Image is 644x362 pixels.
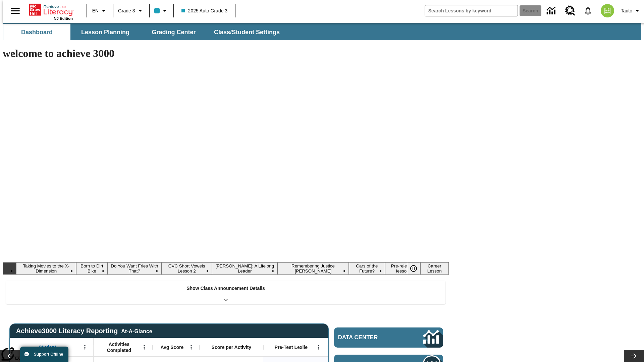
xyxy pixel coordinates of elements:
[118,7,135,14] span: Grade 3
[80,342,90,352] button: Open Menu
[186,285,265,292] p: Show Class Announcement Details
[29,3,73,16] a: Home
[54,16,73,20] span: NJ Edition
[115,5,147,17] button: Grade: Grade 3, Select a grade
[277,262,349,275] button: Slide 6 Remembering Justice O'Connor
[212,344,252,350] span: Score per Activity
[16,262,76,275] button: Slide 1 Taking Movies to the X-Dimension
[76,262,107,275] button: Slide 2 Born to Dirt Bike
[181,7,228,14] span: 2025 Auto Grade 3
[543,2,561,20] a: Data Center
[314,342,324,352] button: Open Menu
[385,262,420,275] button: Slide 8 Pre-release lesson
[618,5,644,17] button: Profile/Settings
[108,262,161,275] button: Slide 3 Do You Want Fries With That?
[39,344,56,350] span: Student
[425,5,518,16] input: search field
[34,352,63,357] span: Support Offline
[72,24,139,40] button: Lesson Planning
[407,262,420,275] button: Pause
[275,344,308,350] span: Pre-Test Lexile
[601,4,614,17] img: avatar image
[6,281,445,304] div: Show Class Announcement Details
[97,341,141,353] span: Activities Completed
[597,2,618,19] button: Select a new avatar
[92,7,99,14] span: EN
[624,350,644,362] button: Lesson carousel, Next
[209,24,285,40] button: Class/Student Settings
[3,47,449,60] h1: welcome to achieve 3000
[139,342,149,352] button: Open Menu
[186,342,196,352] button: Open Menu
[3,24,286,40] div: SubNavbar
[160,344,183,350] span: Avg Score
[16,327,152,335] span: Achieve3000 Literacy Reporting
[121,327,152,335] div: At-A-Glance
[561,2,579,20] a: Resource Center, Will open in new tab
[420,262,449,275] button: Slide 9 Career Lesson
[29,2,73,20] div: Home
[621,7,632,14] span: Tauto
[579,2,597,19] a: Notifications
[212,262,277,275] button: Slide 5 Dianne Feinstein: A Lifelong Leader
[3,24,70,40] button: Dashboard
[140,24,207,40] button: Grading Center
[338,334,401,341] span: Data Center
[3,23,641,40] div: SubNavbar
[407,262,427,275] div: Pause
[349,262,385,275] button: Slide 7 Cars of the Future?
[5,1,25,21] button: Open side menu
[334,327,443,348] a: Data Center
[152,5,171,17] button: Class color is light blue. Change class color
[89,5,111,17] button: Language: EN, Select a language
[161,262,212,275] button: Slide 4 CVC Short Vowels Lesson 2
[20,347,68,362] button: Support Offline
